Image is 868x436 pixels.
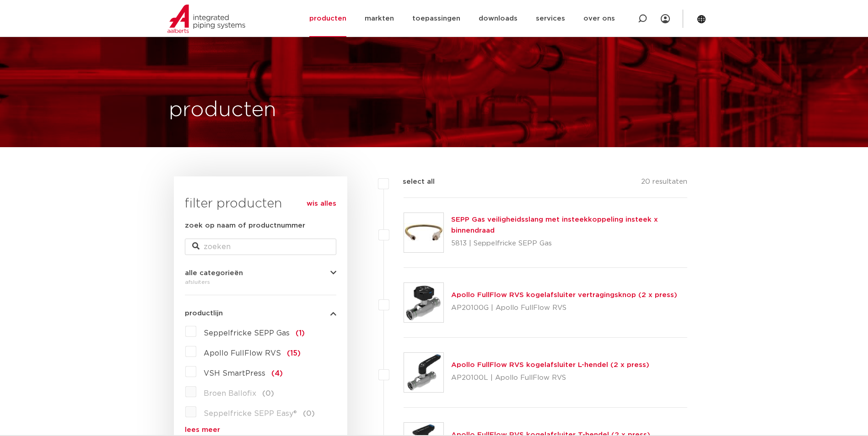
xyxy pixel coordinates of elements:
h1: producten [169,96,276,125]
a: wis alles [307,198,336,209]
p: AP20100G | Apollo FullFlow RVS [451,301,677,315]
span: VSH SmartPress [204,370,265,377]
img: Thumbnail for Apollo FullFlow RVS kogelafsluiter L-hendel (2 x press) [404,353,443,392]
div: afsluiters [185,276,336,287]
a: SEPP Gas veiligheidsslang met insteekkoppeling insteek x binnendraad [451,216,658,234]
span: Apollo FullFlow RVS [204,350,281,357]
a: lees meer [185,426,336,433]
label: zoek op naam of productnummer [185,220,305,231]
img: Thumbnail for SEPP Gas veiligheidsslang met insteekkoppeling insteek x binnendraad [404,213,443,252]
button: productlijn [185,310,336,317]
h3: filter producten [185,195,336,213]
span: productlijn [185,310,223,317]
a: Apollo FullFlow RVS kogelafsluiter L-hendel (2 x press) [451,362,649,368]
input: zoeken [185,239,336,255]
a: Apollo FullFlow RVS kogelafsluiter vertragingsknop (2 x press) [451,292,677,298]
span: (4) [271,370,283,377]
p: 20 resultaten [641,176,687,191]
span: Seppelfricke SEPP Gas [204,330,290,337]
span: (0) [262,390,274,397]
span: (1) [296,330,305,337]
p: 5813 | Seppelfricke SEPP Gas [451,236,688,251]
label: select all [389,176,435,187]
p: AP20100L | Apollo FullFlow RVS [451,371,649,385]
span: alle categorieën [185,270,243,276]
span: Seppelfricke SEPP Easy® [204,410,297,417]
span: (15) [287,350,301,357]
img: Thumbnail for Apollo FullFlow RVS kogelafsluiter vertragingsknop (2 x press) [404,283,443,322]
span: Broen Ballofix [204,390,256,397]
button: alle categorieën [185,270,336,276]
span: (0) [303,410,315,417]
